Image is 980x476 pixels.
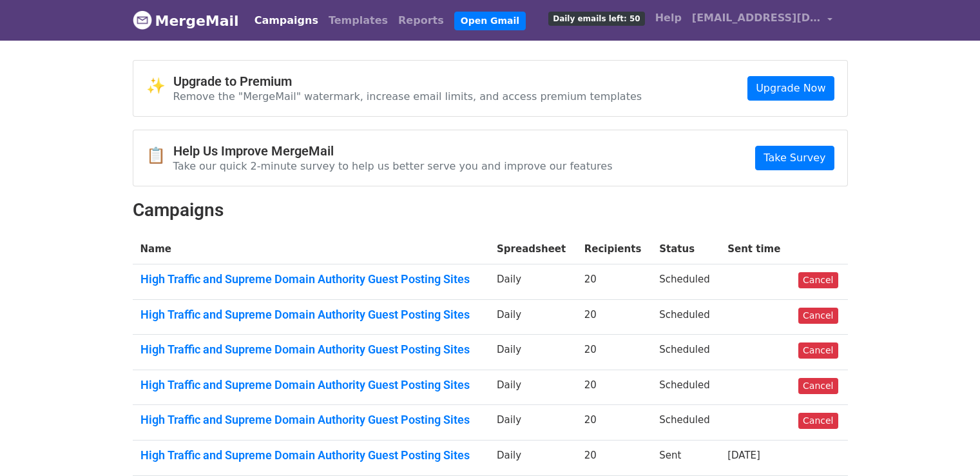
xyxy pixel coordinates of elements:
a: Templates [323,8,393,34]
h4: Upgrade to Premium [173,74,642,89]
td: Scheduled [651,335,720,370]
span: [EMAIL_ADDRESS][DOMAIN_NAME] [692,10,821,26]
td: Daily [489,264,577,300]
td: Daily [489,405,577,441]
a: Cancel [798,272,838,288]
a: Reports [393,8,449,34]
a: Open Gmail [454,12,526,30]
p: Remove the "MergeMail" watermark, increase email limits, and access premium templates [173,90,642,103]
a: [EMAIL_ADDRESS][DOMAIN_NAME] [687,5,838,35]
a: Cancel [798,342,838,359]
td: Scheduled [651,370,720,405]
td: Sent [651,441,720,476]
a: Upgrade Now [747,76,834,101]
td: 20 [577,335,652,370]
td: Scheduled [651,405,720,441]
td: Scheduled [651,299,720,335]
a: High Traffic and Supreme Domain Authority Guest Posting Sites [140,448,482,462]
span: ✨ [146,77,173,95]
a: MergeMail [133,7,239,34]
td: 20 [577,264,652,300]
a: Take Survey [755,146,834,170]
a: High Traffic and Supreme Domain Authority Guest Posting Sites [140,342,482,357]
td: Daily [489,299,577,335]
h4: Help Us Improve MergeMail [173,143,613,159]
a: Daily emails left: 50 [543,5,649,31]
td: 20 [577,370,652,405]
span: Daily emails left: 50 [548,12,644,26]
a: Campaigns [249,8,323,34]
img: MergeMail logo [133,10,152,30]
a: Help [650,5,687,31]
th: Recipients [577,234,652,264]
a: High Traffic and Supreme Domain Authority Guest Posting Sites [140,308,482,322]
td: Daily [489,370,577,405]
h2: Campaigns [133,199,848,221]
a: Cancel [798,378,838,394]
a: Cancel [798,308,838,324]
a: [DATE] [727,450,760,461]
td: Scheduled [651,264,720,300]
th: Name [133,234,490,264]
td: 20 [577,405,652,441]
p: Take our quick 2-minute survey to help us better serve you and improve our features [173,159,613,173]
td: 20 [577,299,652,335]
td: Daily [489,335,577,370]
a: High Traffic and Supreme Domain Authority Guest Posting Sites [140,378,482,392]
a: High Traffic and Supreme Domain Authority Guest Posting Sites [140,413,482,427]
th: Spreadsheet [489,234,577,264]
a: Cancel [798,413,838,429]
th: Sent time [720,234,791,264]
span: 📋 [146,146,173,165]
td: Daily [489,441,577,476]
th: Status [651,234,720,264]
td: 20 [577,441,652,476]
a: High Traffic and Supreme Domain Authority Guest Posting Sites [140,272,482,286]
